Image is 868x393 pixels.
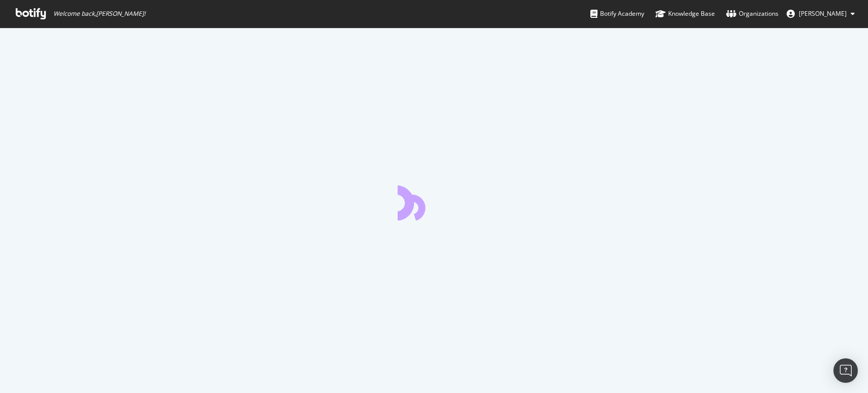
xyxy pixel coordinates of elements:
div: Botify Academy [590,9,644,19]
button: [PERSON_NAME] [779,6,863,22]
span: Welcome back, [PERSON_NAME] ! [53,10,145,18]
div: Knowledge Base [655,9,715,19]
div: animation [398,184,471,220]
span: Kristiina Halme [799,9,847,18]
div: Organizations [726,9,779,19]
div: Open Intercom Messenger [833,358,858,383]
